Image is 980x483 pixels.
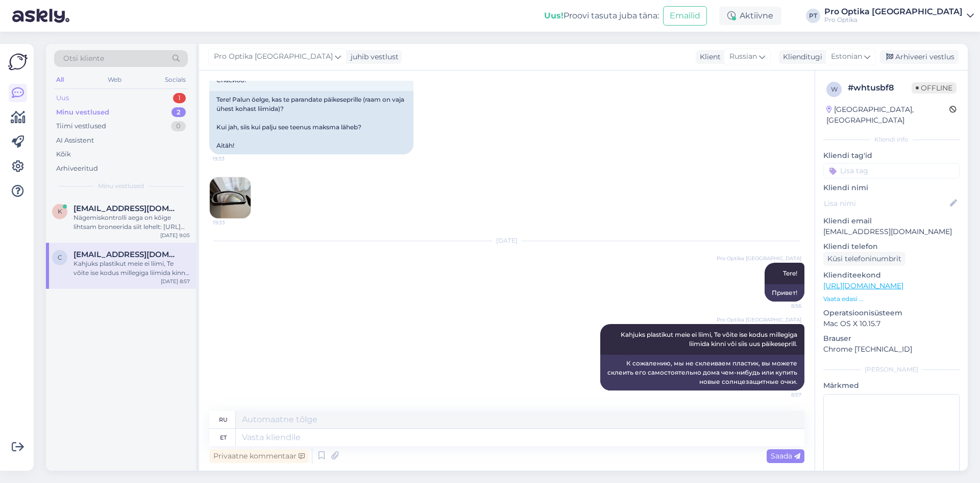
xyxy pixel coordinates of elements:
[823,380,960,391] p: Märkmed
[696,52,721,62] div: Klient
[823,333,960,344] p: Brauser
[56,93,69,103] div: Uus
[163,73,188,86] div: Socials
[831,85,838,93] span: w
[823,135,960,144] div: Kliendi info
[73,259,190,278] div: Kahjuks plastikut meie ei liimi, Te võite ise kodus millegiga liimida kinni või siis uus päikesep...
[779,52,822,62] div: Klienditugi
[600,355,804,390] div: К сожалению, мы не склеиваем пластик, вы можете склеить его самостоятельно дома чем-нибудь или ку...
[823,182,960,193] p: Kliendi nimi
[106,73,124,86] div: Web
[56,121,106,131] div: Tiimi vestlused
[209,236,804,245] div: [DATE]
[56,164,98,174] div: Arhiveeritud
[824,8,974,24] a: Pro Optika [GEOGRAPHIC_DATA]Pro Optika
[848,82,912,94] div: # whtusbf8
[823,344,960,355] p: Chrome [TECHNICAL_ID]
[8,52,28,72] img: Askly Logo
[54,73,66,86] div: All
[209,91,413,154] div: Tere! Palun öelge, kas te parandate päikeseprille (raam on vaja ühest kohast liimida)? Kui jah, s...
[824,8,963,16] div: Pro Optika [GEOGRAPHIC_DATA]
[823,150,960,161] p: Kliendi tag'id
[209,449,309,463] div: Privaatne kommentaar
[214,51,333,62] span: Pro Optika [GEOGRAPHIC_DATA]
[823,216,960,226] p: Kliendi email
[171,107,186,118] div: 2
[63,53,104,64] span: Otsi kliente
[729,51,757,62] span: Russian
[823,241,960,252] p: Kliendi telefon
[98,181,144,191] span: Minu vestlused
[73,250,180,259] span: catrinagerasimova@gmail.com
[823,226,960,237] p: [EMAIL_ADDRESS][DOMAIN_NAME]
[823,163,960,178] input: Lisa tag
[763,391,801,399] span: 8:57
[823,252,905,266] div: Küsi telefoninumbrit
[161,278,190,285] div: [DATE] 8:57
[831,51,862,62] span: Estonian
[73,213,190,232] div: Nägemiskontrolli aega on kõige lihtsam broneerida siit lehelt: [URL][DOMAIN_NAME]
[56,149,71,159] div: Kõik
[823,294,960,304] p: Vaata edasi ...
[220,429,227,446] div: et
[806,9,820,23] div: PT
[826,104,949,126] div: [GEOGRAPHIC_DATA], [GEOGRAPHIC_DATA]
[823,281,903,290] a: [URL][DOMAIN_NAME]
[544,11,563,20] b: Uus!
[823,270,960,281] p: Klienditeekond
[160,232,190,239] div: [DATE] 9:05
[58,208,62,215] span: k
[912,82,957,94] span: Offline
[823,365,960,374] div: [PERSON_NAME]
[824,198,948,209] input: Lisa nimi
[213,219,251,226] span: 19:33
[544,10,659,22] div: Proovi tasuta juba täna:
[58,254,62,261] span: c
[56,135,94,146] div: AI Assistent
[719,7,781,25] div: Aktiivne
[56,107,109,118] div: Minu vestlused
[823,308,960,318] p: Operatsioonisüsteem
[347,52,399,62] div: juhib vestlust
[783,269,797,277] span: Tere!
[210,177,251,218] img: Attachment
[771,451,800,461] span: Saada
[824,16,963,24] div: Pro Optika
[880,50,959,64] div: Arhiveeri vestlus
[765,284,804,302] div: Привет!
[212,155,251,163] span: 19:33
[73,204,180,213] span: kandramarek04@gmail.com
[663,6,707,26] button: Emailid
[763,302,801,310] span: 8:56
[717,316,801,324] span: Pro Optika [GEOGRAPHIC_DATA]
[823,318,960,329] p: Mac OS X 10.15.7
[219,411,228,428] div: ru
[173,93,186,103] div: 1
[717,255,801,262] span: Pro Optika [GEOGRAPHIC_DATA]
[171,121,186,131] div: 0
[621,331,799,348] span: Kahjuks plastikut meie ei liimi, Te võite ise kodus millegiga liimida kinni või siis uus päikesep...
